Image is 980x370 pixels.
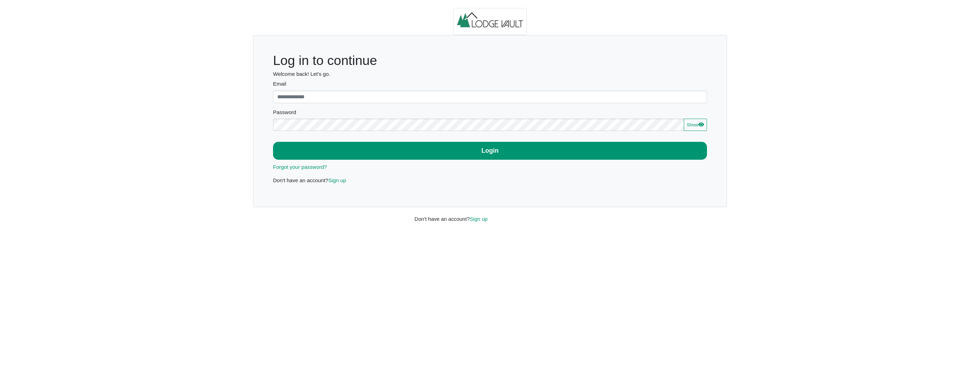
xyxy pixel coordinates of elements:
div: Don't have an account? [409,207,571,223]
legend: Password [273,108,707,119]
h1: Log in to continue [273,53,707,68]
a: Sign up [470,216,488,222]
a: Sign up [328,177,346,183]
p: Don't have an account? [273,177,707,185]
button: Login [273,142,707,160]
label: Email [273,80,707,88]
img: logo.2b93711c.jpg [453,8,527,35]
b: Login [481,147,499,154]
h6: Welcome back! Let's go. [273,71,707,77]
svg: eye fill [698,121,704,127]
a: Forgot your password? [273,164,327,170]
button: Showeye fill [684,119,707,131]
